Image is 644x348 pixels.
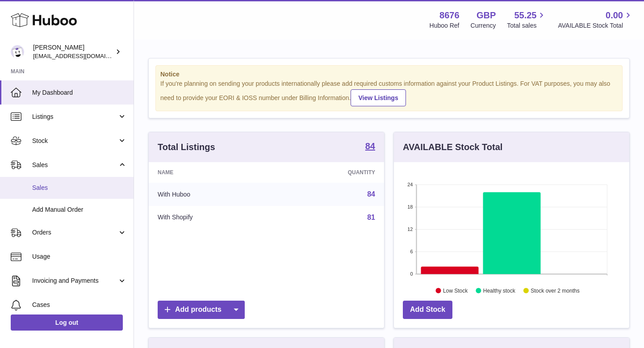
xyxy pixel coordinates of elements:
[32,113,117,121] span: Listings
[32,277,117,285] span: Invoicing and Payments
[365,142,375,151] strong: 84
[149,206,276,229] td: With Shopify
[160,80,618,106] div: If you're planning on sending your products internationally please add required customs informati...
[410,271,413,277] text: 0
[32,88,127,97] span: My Dashboard
[483,287,516,293] text: Healthy stock
[149,183,276,206] td: With Huboo
[32,252,127,261] span: Usage
[351,89,406,106] a: View Listings
[32,301,127,309] span: Cases
[32,137,117,145] span: Stock
[507,9,547,30] a: 55.25 Total sales
[514,9,536,21] span: 55.25
[407,182,413,187] text: 24
[477,9,496,21] strong: GBP
[443,287,468,293] text: Low Stock
[32,161,117,169] span: Sales
[32,184,127,192] span: Sales
[33,43,113,60] div: [PERSON_NAME]
[367,214,375,221] a: 81
[11,314,123,331] a: Log out
[149,162,276,183] th: Name
[407,226,413,232] text: 12
[158,141,215,153] h3: Total Listings
[410,249,413,254] text: 6
[507,21,547,30] span: Total sales
[365,142,375,152] a: 84
[367,190,375,198] a: 84
[160,70,618,79] strong: Notice
[558,9,633,30] a: 0.00 AVAILABLE Stock Total
[531,287,579,293] text: Stock over 2 months
[407,204,413,210] text: 18
[471,21,496,30] div: Currency
[33,52,131,59] span: [EMAIL_ADDRESS][DOMAIN_NAME]
[158,301,245,319] a: Add products
[32,205,127,214] span: Add Manual Order
[439,9,460,21] strong: 8676
[430,21,460,30] div: Huboo Ref
[276,162,384,183] th: Quantity
[403,301,452,319] a: Add Stock
[32,228,117,237] span: Orders
[11,45,24,59] img: hello@inoby.co.uk
[558,21,633,30] span: AVAILABLE Stock Total
[606,9,623,21] span: 0.00
[403,141,502,153] h3: AVAILABLE Stock Total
